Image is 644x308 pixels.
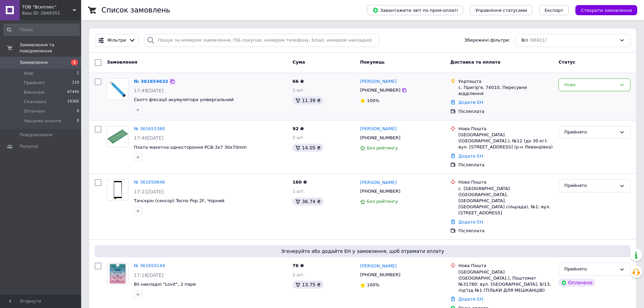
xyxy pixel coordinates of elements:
span: 17:40[DATE] [134,135,164,141]
div: Прийнято [564,129,617,136]
span: Повідомлення [20,132,52,138]
span: 17:49[DATE] [134,88,164,93]
div: Оплачено [558,279,595,287]
span: Без рейтингу [367,145,398,150]
div: Нова Пошта [458,179,553,185]
a: Додати ЕН [458,100,483,105]
div: Післяплата [458,109,553,115]
span: 19365 [67,99,79,105]
div: Нове [564,81,617,89]
a: Створити замовлення [569,7,637,13]
div: Нова Пошта [458,126,553,132]
span: 92 ₴ [292,126,304,131]
div: с. [GEOGRAPHIC_DATA] ([GEOGRAPHIC_DATA], [GEOGRAPHIC_DATA]. [GEOGRAPHIC_DATA] сільрада), №1: вул.... [458,186,553,216]
span: Згенеруйте або додайте ЕН у замовлення, щоб отримати оплату [97,248,628,255]
span: 2 шт. [292,135,305,140]
a: № 361653380 [134,126,165,131]
a: Додати ЕН [458,153,483,159]
div: Прийнято [564,182,617,189]
span: Плата макетна одностороння PCB-3x7 30x70mm [134,145,247,150]
div: Ваш ID: 2649351 [22,10,81,16]
button: Створити замовлення [575,5,637,15]
span: 67445 [67,89,79,95]
span: 1 [71,60,78,65]
span: (86921) [529,38,547,43]
div: [PHONE_NUMBER] [359,86,402,95]
span: 1 шт. [292,189,305,194]
span: Скасовані [24,99,47,105]
input: Пошук за номером замовлення, ПІБ покупця, номером телефону, Email, номером накладної [144,34,379,47]
a: № 361650646 [134,180,165,185]
a: Фото товару [107,179,128,201]
span: 110 [72,80,79,86]
span: Експорт [545,8,564,13]
img: Фото товару [107,263,128,284]
span: Доставка та оплата [450,60,500,65]
span: Збережені фільтри: [464,37,510,44]
span: 66 ₴ [292,79,304,84]
a: Тачскрін (сенсор) Tecno Pop 2F, Чорний [134,198,224,203]
span: Замовлення [20,60,48,66]
div: Післяплата [458,162,553,168]
div: Укрпошта [458,78,553,85]
a: [PERSON_NAME] [360,126,397,132]
button: Експорт [539,5,569,15]
span: 1 [77,70,79,76]
span: 1 шт. [292,88,305,93]
span: 0 [77,118,79,124]
span: 17:18[DATE] [134,273,164,278]
span: Нові [24,70,33,76]
span: 1 шт. [292,272,305,277]
div: [PHONE_NUMBER] [359,187,402,196]
span: 160 ₴ [292,180,307,185]
span: Статус [558,60,575,65]
a: № 361650144 [134,263,165,268]
img: Фото товару [107,79,128,100]
div: 36.74 ₴ [292,197,323,206]
div: 13.75 ₴ [292,281,323,289]
div: Прийнято [564,266,617,273]
div: 11.39 ₴ [292,96,323,104]
input: Пошук [3,24,80,36]
span: Чекаємо оплати [24,118,61,124]
button: Завантажити звіт по пром-оплаті [367,5,463,15]
div: 14.05 ₴ [292,144,323,152]
span: ТОВ "Всеплюс" [22,4,73,10]
span: Покупець [360,60,385,65]
h1: Список замовлень [101,6,170,14]
a: Додати ЕН [458,297,483,302]
span: Оплачені [24,108,45,114]
span: Завантажити звіт по пром-оплаті [373,7,458,13]
span: Замовлення та повідомлення [20,42,81,54]
a: Фото товару [107,263,128,284]
span: Фільтри [108,37,126,44]
a: Фото товару [107,126,128,147]
a: Вії накладні "Lovit", 2 пари [134,282,196,287]
div: [GEOGRAPHIC_DATA] ([GEOGRAPHIC_DATA].), №12 (до 30 кг): вул. [STREET_ADDRESS] (р-н Левандівка) [458,132,553,150]
div: [PHONE_NUMBER] [359,134,402,142]
div: [GEOGRAPHIC_DATA] ([GEOGRAPHIC_DATA].), Поштомат №31780: вул. [GEOGRAPHIC_DATA], 8/13, під'їзд №1... [458,269,553,294]
span: Покупці [20,143,38,149]
a: Додати ЕН [458,219,483,224]
img: Фото товару [107,126,128,147]
span: Створити замовлення [581,8,632,13]
button: Управління статусами [470,5,532,15]
span: Замовлення [107,60,137,65]
span: 100% [367,282,379,287]
span: 76 ₴ [292,263,304,268]
div: Нова Пошта [458,263,553,269]
a: Скотч фіксації акумулятора універсальний [134,97,234,102]
span: Виконані [24,89,45,95]
span: Без рейтингу [367,199,398,204]
span: Прийняті [24,80,45,86]
span: 17:21[DATE] [134,189,164,194]
a: [PERSON_NAME] [360,78,397,85]
span: Управління статусами [475,8,527,13]
span: 100% [367,98,379,103]
div: [PHONE_NUMBER] [359,270,402,279]
img: Фото товару [107,180,128,200]
a: Фото товару [107,78,128,100]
